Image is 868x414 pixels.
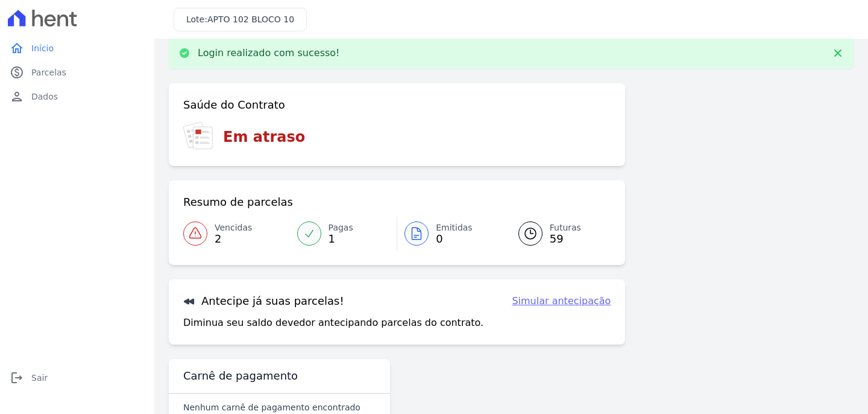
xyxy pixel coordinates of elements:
a: homeInício [5,36,149,60]
span: 0 [436,234,473,244]
span: 1 [329,234,353,244]
a: Emitidas 0 [397,217,504,250]
span: APTO 102 BLOCO 10 [207,14,294,24]
span: Pagas [329,221,353,234]
a: Pagas 1 [290,217,397,250]
h3: Carnê de pagamento [183,369,298,383]
h3: Lote: [186,13,294,26]
i: home [10,41,24,56]
span: Sair [31,372,48,384]
p: Nenhum carnê de pagamento encontrado [183,401,360,413]
span: Início [31,42,54,54]
i: person [10,89,24,104]
a: Simular antecipação [512,294,611,308]
a: Vencidas 2 [183,217,290,250]
span: 59 [550,234,581,244]
span: 2 [215,234,252,244]
span: Parcelas [31,66,66,78]
i: logout [10,371,24,385]
span: Dados [31,91,58,103]
p: Login realizado com sucesso! [198,47,340,59]
h3: Antecipe já suas parcelas! [183,294,344,308]
h3: Em atraso [223,126,305,148]
span: Emitidas [436,221,473,234]
a: paidParcelas [5,60,149,84]
h3: Saúde do Contrato [183,98,285,112]
p: Diminua seu saldo devedor antecipando parcelas do contrato. [183,316,483,330]
span: Vencidas [215,221,252,234]
i: paid [10,65,24,80]
span: Futuras [550,221,581,234]
h3: Resumo de parcelas [183,195,293,209]
a: logoutSair [5,366,149,390]
a: personDados [5,84,149,109]
a: Futuras 59 [504,217,611,250]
